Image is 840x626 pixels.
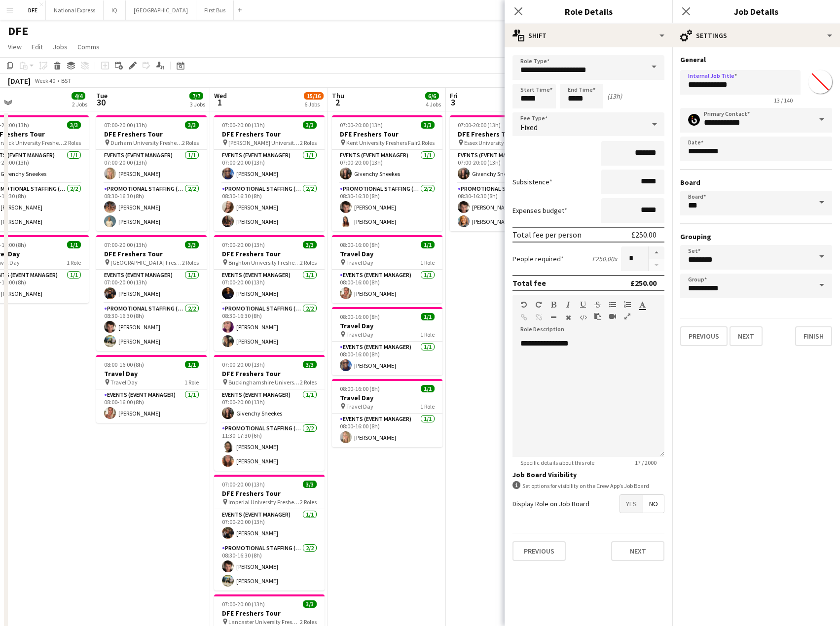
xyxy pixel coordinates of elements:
div: (13h) [607,92,622,101]
app-card-role: Promotional Staffing (Brand Ambassadors)2/208:30-16:30 (8h)[PERSON_NAME][PERSON_NAME] [96,183,207,231]
span: 07:00-20:00 (13h) [222,481,265,488]
h3: Job Board Visibility [512,470,664,479]
h3: DFE Freshers Tour [214,249,325,258]
a: Jobs [49,40,72,53]
span: 2 Roles [300,379,317,386]
button: Insert video [609,313,616,320]
app-job-card: 07:00-20:00 (13h)3/3DFE Freshers Tour [PERSON_NAME] University Freshers Fair2 RolesEvents (Event ... [214,115,325,231]
label: Expenses budget [512,206,567,215]
app-job-card: 08:00-16:00 (8h)1/1Travel Day Travel Day1 RoleEvents (Event Manager)1/108:00-16:00 (8h)[PERSON_NAME] [332,235,442,303]
span: Edit [32,42,43,51]
h3: DFE Freshers Tour [214,130,325,139]
button: Underline [580,301,586,309]
app-job-card: 08:00-16:00 (8h)1/1Travel Day Travel Day1 RoleEvents (Event Manager)1/108:00-16:00 (8h)[PERSON_NAME] [96,355,207,423]
label: People required [512,254,564,263]
span: 30 [95,97,108,108]
label: Display Role on Job Board [512,499,589,508]
span: 15/16 [304,92,324,100]
span: No [643,495,664,513]
span: Tue [96,91,108,100]
span: [PERSON_NAME] University Freshers Fair [228,139,300,146]
app-card-role: Promotional Staffing (Brand Ambassadors)2/208:30-16:30 (8h)[PERSON_NAME][PERSON_NAME] [214,543,325,591]
button: Previous [512,541,566,561]
h3: General [680,55,832,64]
button: Next [730,326,763,346]
span: 2 Roles [418,139,435,146]
span: 2 Roles [300,618,317,626]
span: 07:00-20:00 (13h) [222,121,265,129]
span: 07:00-20:00 (13h) [222,361,265,368]
h3: Travel Day [332,393,442,402]
span: 1 Role [420,331,435,338]
app-job-card: 07:00-20:00 (13h)3/3DFE Freshers Tour Buckinghamshire University Freshers Fair2 RolesEvents (Even... [214,355,325,471]
app-card-role: Events (Event Manager)1/108:00-16:00 (8h)[PERSON_NAME] [96,389,207,423]
span: 1 Role [420,403,435,410]
div: Total fee per person [512,230,582,240]
button: Italic [565,301,572,309]
app-card-role: Events (Event Manager)1/107:00-20:00 (13h)[PERSON_NAME] [96,150,207,183]
h3: DFE Freshers Tour [96,249,207,258]
h3: DFE Freshers Tour [214,609,325,618]
span: 1 [213,97,227,108]
span: 2 Roles [182,259,199,266]
button: First Bus [196,0,234,20]
app-card-role: Events (Event Manager)1/107:00-20:00 (13h)Givenchy Sneekes [450,150,560,183]
button: Fullscreen [624,313,631,320]
app-card-role: Promotional Staffing (Brand Ambassadors)2/208:30-16:30 (8h)[PERSON_NAME][PERSON_NAME] [96,303,207,351]
span: 07:00-20:00 (13h) [222,600,265,608]
app-job-card: 07:00-20:00 (13h)3/3DFE Freshers Tour Kent University Freshers Fair2 RolesEvents (Event Manager)1... [332,115,442,231]
span: 3/3 [67,121,81,129]
button: Horizontal Line [550,313,557,321]
button: Text Color [639,301,646,309]
button: Clear Formatting [565,313,572,321]
app-job-card: 07:00-20:00 (13h)3/3DFE Freshers Tour Essex University Freshers Fair2 RolesEvents (Event Manager)... [450,115,560,231]
h3: Job Details [672,5,840,18]
span: 07:00-20:00 (13h) [104,121,147,129]
h3: Travel Day [332,321,442,330]
span: 13 / 140 [766,97,801,104]
span: Yes [620,495,643,513]
button: National Express [46,0,104,20]
span: Fri [450,91,458,100]
app-card-role: Promotional Staffing (Brand Ambassadors)2/208:30-16:30 (8h)[PERSON_NAME][PERSON_NAME] [332,183,442,231]
h3: Travel Day [332,249,442,258]
app-card-role: Events (Event Manager)1/108:00-16:00 (8h)[PERSON_NAME] [332,270,442,303]
button: HTML Code [580,313,586,321]
app-job-card: 08:00-16:00 (8h)1/1Travel Day Travel Day1 RoleEvents (Event Manager)1/108:00-16:00 (8h)[PERSON_NAME] [332,379,442,447]
app-card-role: Events (Event Manager)1/108:00-16:00 (8h)[PERSON_NAME] [332,342,442,375]
span: 2 Roles [300,498,317,506]
span: Buckinghamshire University Freshers Fair [228,379,300,386]
div: Total fee [512,278,546,288]
button: Redo [535,301,542,309]
div: £250.00 [631,230,657,240]
div: 08:00-16:00 (8h)1/1Travel Day Travel Day1 RoleEvents (Event Manager)1/108:00-16:00 (8h)[PERSON_NAME] [332,307,442,375]
button: Undo [520,301,527,309]
h3: Board [680,178,832,187]
span: 2 Roles [182,139,199,146]
span: [GEOGRAPHIC_DATA] Freshers Fair [110,259,182,266]
div: Settings [672,24,840,47]
span: 08:00-16:00 (8h) [104,361,144,368]
span: 08:00-16:00 (8h) [340,313,380,320]
span: Travel Day [346,331,373,338]
app-job-card: 07:00-20:00 (13h)3/3DFE Freshers Tour Durham University Freshers Fair2 RolesEvents (Event Manager... [96,115,207,231]
app-job-card: 07:00-20:00 (13h)3/3DFE Freshers Tour Brighton University Freshers Fair2 RolesEvents (Event Manag... [214,235,325,351]
span: 3/3 [303,361,317,368]
div: Shift [505,24,672,47]
span: 2 Roles [300,259,317,266]
span: Jobs [53,42,68,51]
app-card-role: Events (Event Manager)1/107:00-20:00 (13h)[PERSON_NAME] [214,509,325,543]
div: £250.00 x [592,254,617,263]
div: £250.00 [630,278,657,288]
label: Subsistence [512,177,552,186]
app-card-role: Events (Event Manager)1/107:00-20:00 (13h)Givenchy Sneekes [214,389,325,423]
span: 3/3 [303,481,317,488]
span: 2 Roles [64,139,81,146]
div: 07:00-20:00 (13h)3/3DFE Freshers Tour Imperial University Freshers Fair2 RolesEvents (Event Manag... [214,475,325,591]
h1: DFE [8,24,28,38]
span: 3/3 [303,241,317,248]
